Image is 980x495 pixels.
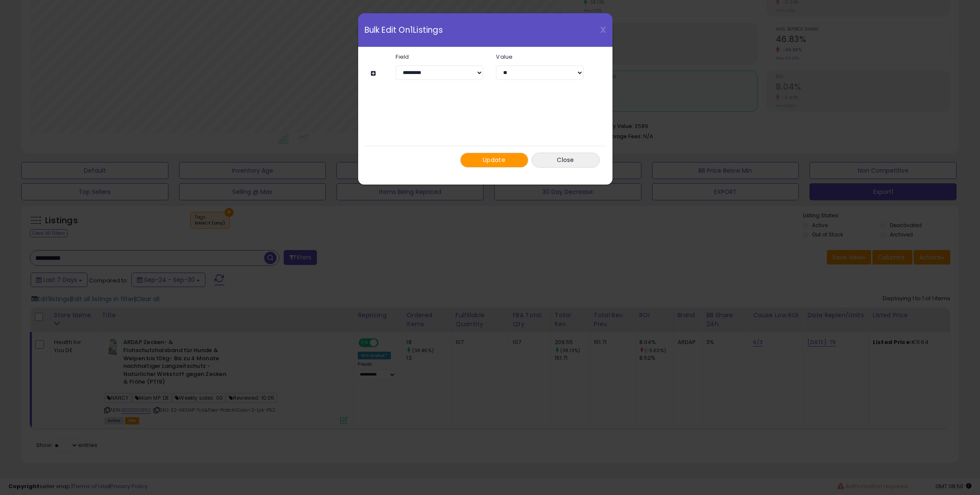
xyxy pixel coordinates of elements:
span: Bulk Edit On 1 Listings [365,26,443,34]
label: Value [490,54,590,60]
span: X [600,24,606,36]
label: Field [389,54,490,60]
button: Close [532,153,600,168]
span: Update [483,156,505,164]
